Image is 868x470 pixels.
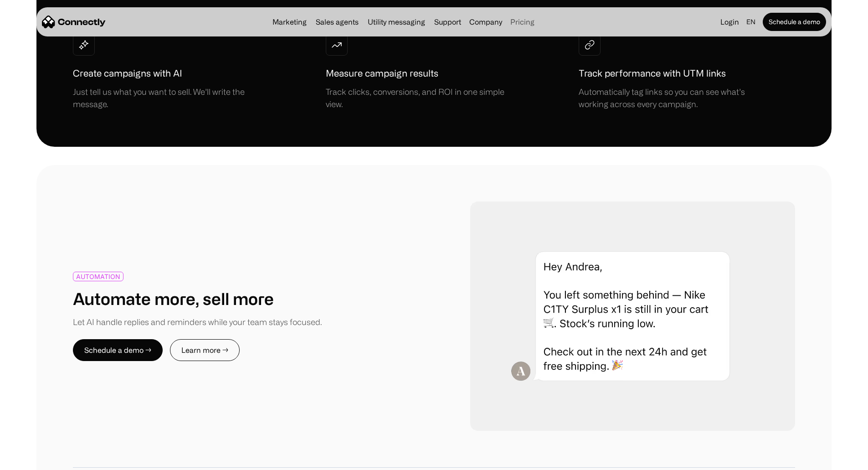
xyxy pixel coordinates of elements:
a: home [42,15,106,29]
h1: Track performance with UTM links [579,67,726,80]
a: Schedule a demo [763,13,826,31]
div: Company [467,15,505,28]
a: Support [431,18,465,26]
div: en [746,15,755,28]
div: Company [469,15,502,28]
div: en [743,15,761,28]
aside: Language selected: English [9,453,55,467]
a: Login [717,15,743,28]
a: Utility messaging [364,18,429,26]
a: Learn more → [170,339,240,361]
div: Automatically tag links so you can see what’s working across every campaign. [579,86,775,110]
h1: Automate more, sell more [73,289,274,308]
h1: Create campaigns with AI [73,67,182,80]
a: Sales agents [312,18,362,26]
h1: Measure campaign results [326,67,438,80]
ul: Language list [18,454,55,467]
div: Track clicks, conversions, and ROI in one simple view. [326,86,522,110]
a: Schedule a demo → [73,339,163,361]
div: Just tell us what you want to sell. We’ll write the message. [73,86,269,110]
div: AUTOMATION [76,273,120,280]
div: Let AI handle replies and reminders while your team stays focused. [73,316,322,328]
a: Marketing [269,18,310,26]
a: Pricing [507,18,538,26]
